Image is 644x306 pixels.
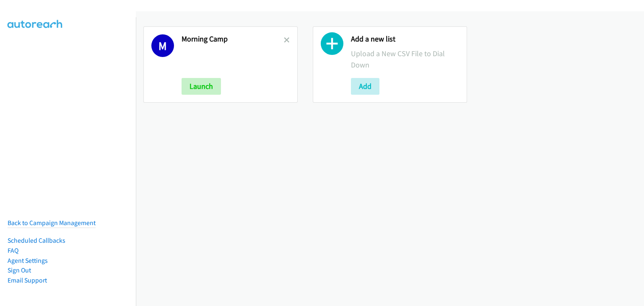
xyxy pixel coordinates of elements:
[351,48,459,70] p: Upload a New CSV File to Dial Down
[8,276,47,284] a: Email Support
[8,257,48,265] a: Agent Settings
[8,246,18,254] a: FAQ
[8,219,96,227] a: Back to Campaign Management
[182,34,284,44] h2: Morning Camp
[151,34,174,57] h1: M
[351,78,379,95] button: Add
[8,236,65,244] a: Scheduled Callbacks
[8,266,31,274] a: Sign Out
[182,78,221,95] button: Launch
[351,34,459,44] h2: Add a new list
